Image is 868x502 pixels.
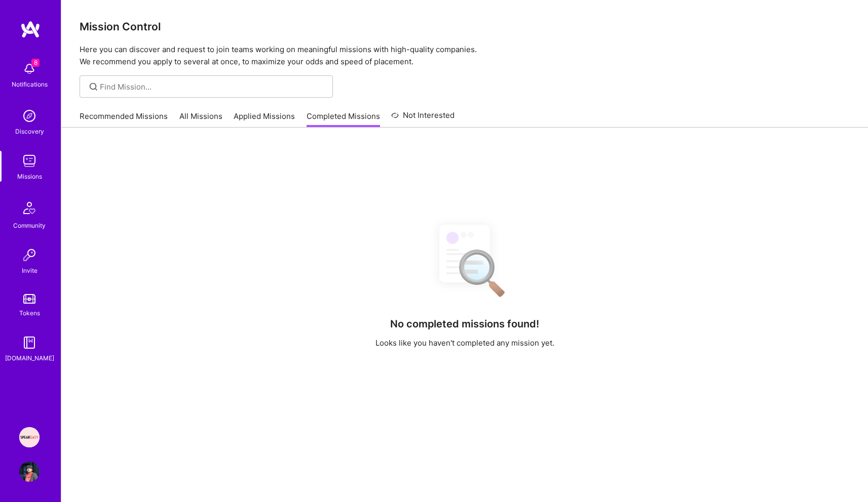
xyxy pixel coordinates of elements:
[17,171,42,182] div: Missions
[422,216,508,304] img: No Results
[5,353,54,363] div: [DOMAIN_NAME]
[19,332,40,353] img: guide book
[100,81,325,92] input: Find Mission...
[391,109,455,128] a: Not Interested
[12,79,48,90] div: Notifications
[80,111,168,128] a: Recommended Missions
[23,294,35,304] img: tokens
[31,59,40,67] span: 8
[19,427,40,447] img: Speakeasy: Software Engineer to help Customers write custom functions
[13,220,46,231] div: Community
[375,338,554,348] p: Looks like you haven't completed any mission yet.
[17,196,42,220] img: Community
[17,427,42,447] a: Speakeasy: Software Engineer to help Customers write custom functions
[88,81,99,93] i: icon SearchGrey
[19,308,40,318] div: Tokens
[234,111,295,128] a: Applied Missions
[390,318,539,330] h4: No completed missions found!
[179,111,222,128] a: All Missions
[19,151,40,171] img: teamwork
[307,111,380,128] a: Completed Missions
[80,44,850,68] p: Here you can discover and request to join teams working on meaningful missions with high-quality ...
[15,126,44,137] div: Discovery
[19,59,40,79] img: bell
[80,20,850,33] h3: Mission Control
[19,106,40,126] img: discovery
[22,265,37,276] div: Invite
[19,245,40,265] img: Invite
[19,462,40,482] img: User Avatar
[17,462,42,482] a: User Avatar
[20,20,41,38] img: logo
